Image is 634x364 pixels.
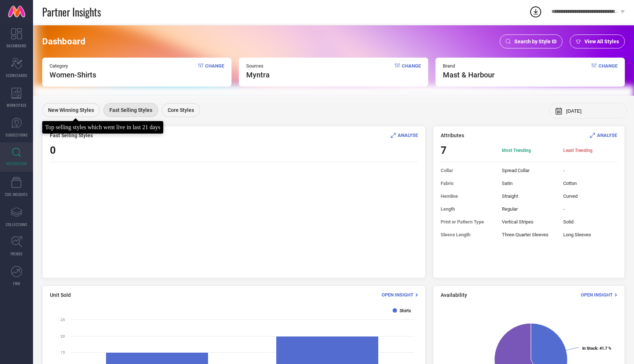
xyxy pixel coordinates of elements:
[205,63,224,79] span: Change
[50,132,93,138] span: Fast Selling Styles
[582,346,597,351] tspan: In Stock
[50,70,96,79] span: Women-Shirts
[584,39,619,44] span: View All Styles
[441,292,467,298] span: Availability
[581,291,617,298] div: Open Insight
[61,318,65,322] text: 25
[45,124,160,131] div: Top selling styles which went live in last 21 days
[246,63,270,69] span: Sources
[566,108,621,114] input: Select month
[590,132,617,139] div: Analyse
[10,251,23,256] span: TRENDS
[6,73,28,78] span: SCORECARDS
[502,232,556,237] span: Three-Quarter Sleeves
[246,70,270,79] span: myntra
[441,206,495,212] span: Length
[441,168,495,173] span: Collar
[502,193,556,199] span: Straight
[441,144,495,156] span: 7
[402,63,421,79] span: Change
[581,292,613,298] span: Open Insight
[529,5,542,18] div: Open download list
[441,132,464,138] span: Attributes
[50,144,56,156] span: 0
[514,39,557,44] span: Search by Style ID
[563,168,617,173] span: -
[398,132,418,138] span: ANALYSE
[400,308,411,313] text: Shirts
[42,36,85,47] span: Dashboard
[582,346,611,351] text: : 41.7 %
[13,281,20,286] span: FWD
[7,43,26,48] span: DASHBOARD
[563,232,617,237] span: Long Sleeves
[563,148,617,153] span: Least Trending
[502,181,556,186] span: Satin
[391,132,418,139] div: Analyse
[382,292,413,298] span: Open Insight
[502,206,556,212] span: Regular
[502,168,556,173] span: Spread Collar
[109,107,152,113] span: Fast Selling Styles
[441,219,495,225] span: Print or Pattern Type
[6,222,28,227] span: COLLECTIONS
[441,181,495,186] span: Fabric
[502,148,556,153] span: Most Trending
[61,350,65,354] text: 15
[443,63,495,69] span: Brand
[61,334,65,338] text: 20
[563,181,617,186] span: Cotton
[168,107,194,113] span: Core Styles
[441,232,495,237] span: Sleeve Length
[6,161,27,166] span: INSPIRATION
[6,132,28,138] span: SUGGESTIONS
[5,192,28,197] span: CDC INSIGHTS
[502,219,556,225] span: Vertical Stripes
[382,291,418,298] div: Open Insight
[50,292,71,298] span: Unit Sold
[443,70,495,79] span: mast & harbour
[563,193,617,199] span: Curved
[42,4,101,19] span: Partner Insights
[597,132,617,138] span: ANALYSE
[598,63,617,79] span: Change
[7,102,27,108] span: WORKSPACE
[563,219,617,225] span: Solid
[563,206,617,212] span: -
[50,63,96,69] span: Category
[441,193,495,199] span: Hemline
[48,107,94,113] span: New Winning Styles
